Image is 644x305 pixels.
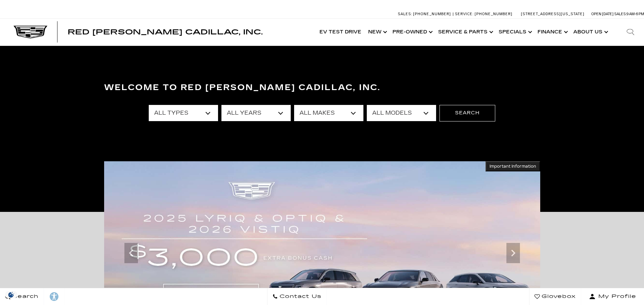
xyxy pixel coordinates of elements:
a: EV Test Drive [316,19,365,46]
button: Open user profile menu [581,288,644,305]
a: Finance [534,19,570,46]
div: Previous [124,243,138,263]
span: Open [DATE] [591,12,614,16]
a: [STREET_ADDRESS][US_STATE] [521,12,585,16]
section: Click to Open Cookie Consent Modal [3,291,19,298]
select: Filter by year [221,105,291,121]
span: Sales: [398,12,412,16]
a: Red [PERSON_NAME] Cadillac, Inc. [68,29,263,35]
a: Contact Us [267,288,327,305]
span: 9 AM-6 PM [626,12,644,16]
img: Cadillac Dark Logo with Cadillac White Text [14,26,47,38]
a: Sales: [PHONE_NUMBER] [398,12,453,16]
span: My Profile [596,292,636,301]
a: Glovebox [529,288,581,305]
img: Opt-Out Icon [3,291,19,298]
a: New [365,19,389,46]
select: Filter by model [367,105,436,121]
div: Next [506,243,520,263]
h3: Welcome to Red [PERSON_NAME] Cadillac, Inc. [104,81,540,94]
span: Important Information [490,164,536,169]
span: Glovebox [540,292,576,301]
button: Important Information [485,161,540,171]
button: Search [439,105,495,121]
a: Service & Parts [435,19,495,46]
span: Sales: [614,12,626,16]
span: Red [PERSON_NAME] Cadillac, Inc. [68,28,263,36]
span: Contact Us [278,292,321,301]
span: Service: [455,12,474,16]
a: Service: [PHONE_NUMBER] [453,12,514,16]
span: [PHONE_NUMBER] [475,12,512,16]
select: Filter by type [149,105,218,121]
a: About Us [570,19,610,46]
span: Search [10,292,39,301]
a: Specials [495,19,534,46]
span: [PHONE_NUMBER] [413,12,451,16]
select: Filter by make [294,105,363,121]
a: Pre-Owned [389,19,435,46]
